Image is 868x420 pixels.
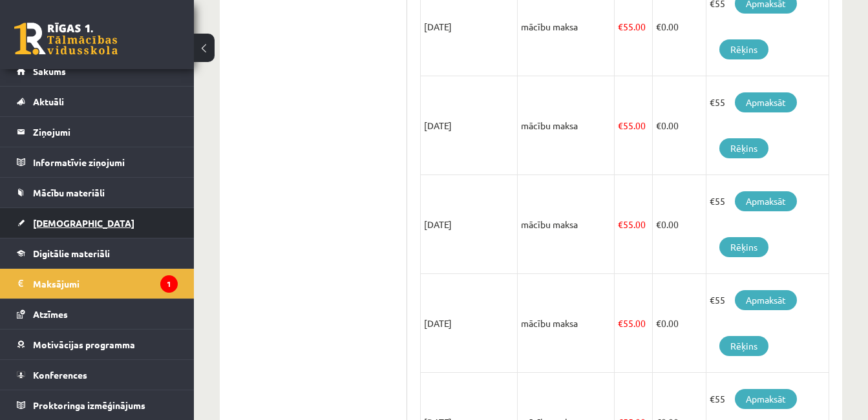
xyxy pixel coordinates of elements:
span: Sākums [33,65,66,77]
span: € [656,120,661,131]
td: 55.00 [615,76,653,175]
td: 0.00 [653,274,706,373]
a: Mācību materiāli [17,178,178,207]
a: Ziņojumi [17,117,178,147]
span: € [656,218,661,230]
td: €55 [706,274,829,373]
a: Apmaksāt [735,92,797,112]
a: Rēķins [719,138,768,158]
td: €55 [706,76,829,175]
span: Digitālie materiāli [33,247,110,259]
span: Proktoringa izmēģinājums [33,399,145,411]
a: Rēķins [719,237,768,257]
span: Mācību materiāli [33,187,105,198]
span: [DEMOGRAPHIC_DATA] [33,217,134,229]
td: 55.00 [615,274,653,373]
legend: Ziņojumi [33,117,178,147]
td: mācību maksa [518,175,615,274]
a: Sākums [17,56,178,86]
a: Rīgas 1. Tālmācības vidusskola [14,23,118,55]
span: € [656,21,661,32]
span: Motivācijas programma [33,339,135,350]
span: € [618,120,623,131]
span: € [656,317,661,329]
a: Atzīmes [17,299,178,329]
a: Apmaksāt [735,191,797,211]
td: €55 [706,175,829,274]
td: 0.00 [653,76,706,175]
a: Proktoringa izmēģinājums [17,390,178,420]
i: 1 [160,275,178,293]
a: Rēķins [719,336,768,356]
legend: Maksājumi [33,269,178,299]
span: Konferences [33,369,87,381]
a: Digitālie materiāli [17,238,178,268]
span: € [618,21,623,32]
td: [DATE] [421,274,518,373]
a: Apmaksāt [735,290,797,310]
a: Motivācijas programma [17,330,178,359]
a: Konferences [17,360,178,390]
span: Atzīmes [33,308,68,320]
legend: Informatīvie ziņojumi [33,147,178,177]
a: Rēķins [719,39,768,59]
td: 55.00 [615,175,653,274]
a: Aktuāli [17,87,178,116]
span: Aktuāli [33,96,64,107]
span: € [618,218,623,230]
span: € [618,317,623,329]
a: [DEMOGRAPHIC_DATA] [17,208,178,238]
td: 0.00 [653,175,706,274]
td: mācību maksa [518,274,615,373]
td: mācību maksa [518,76,615,175]
a: Informatīvie ziņojumi [17,147,178,177]
a: Apmaksāt [735,389,797,409]
td: [DATE] [421,76,518,175]
a: Maksājumi1 [17,269,178,299]
td: [DATE] [421,175,518,274]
